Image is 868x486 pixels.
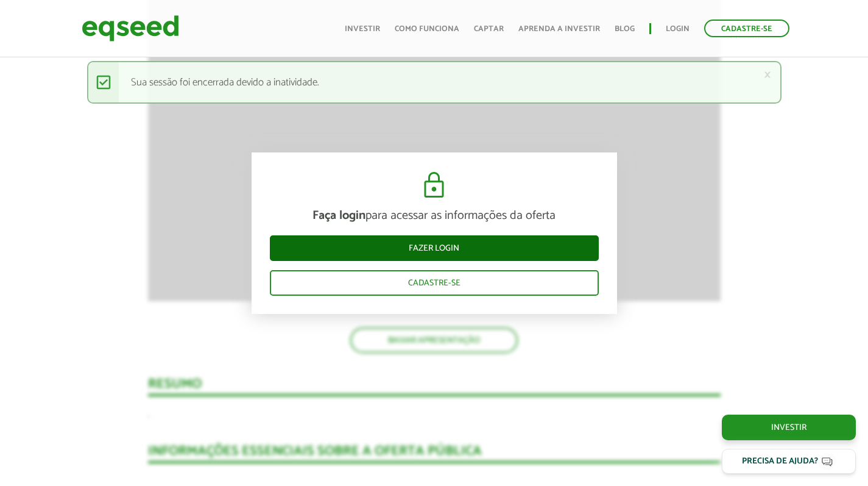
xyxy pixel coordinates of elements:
div: Sua sessão foi encerrada devido a inatividade. [87,61,782,104]
img: EqSeed [82,12,179,45]
a: Investir [722,415,856,440]
p: para acessar as informações da oferta [270,209,599,223]
a: Fazer login [270,235,599,261]
a: × [764,68,771,81]
a: Login [666,25,690,33]
strong: Faça login [312,205,365,226]
a: Investir [345,25,380,33]
a: Aprenda a investir [518,25,600,33]
a: Captar [474,25,504,33]
a: Blog [615,25,635,33]
a: Cadastre-se [704,20,789,37]
img: cadeado.svg [419,171,449,200]
a: Cadastre-se [270,270,599,296]
a: Como funciona [395,25,459,33]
